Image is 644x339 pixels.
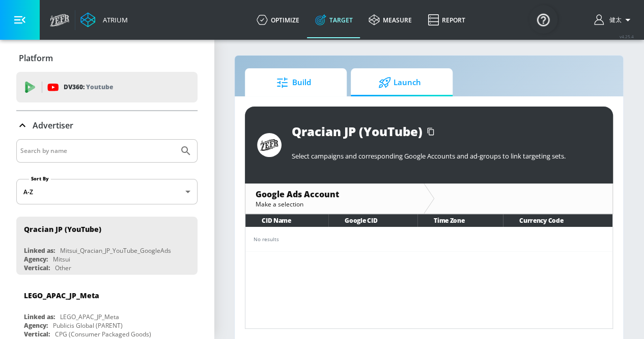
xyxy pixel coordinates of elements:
[55,330,151,338] div: CPG (Consumer Packaged Goods)
[53,321,123,330] div: Publicis Global (PARENT)
[16,111,198,140] div: Advertiser
[419,2,473,38] a: Report
[24,255,48,264] div: Agency:
[245,184,424,214] div: Google Ads AccountMake a selection
[594,14,634,26] button: 健太
[33,120,73,131] p: Advertiser
[19,53,53,64] p: Platform
[361,70,438,95] span: Launch
[503,214,612,227] th: Currency Code
[529,5,557,34] button: Open Resource Center
[99,15,128,24] div: Atrium
[20,144,175,158] input: Search by name
[255,70,332,95] span: Build
[16,217,198,275] div: Qracian JP (YouTube)Linked as:Mitsui_Qracian_JP_YouTube_GoogleAdsAgency:MitsuiVertical:Other
[24,312,55,321] div: Linked as:
[292,151,601,161] p: Select campaigns and corresponding Google Accounts and ad-groups to link targeting sets.
[60,246,171,255] div: Mitsui_Qracian_JP_YouTube_GoogleAds
[256,200,413,208] div: Make a selection
[60,312,119,321] div: LEGO_APAC_JP_Meta
[248,2,307,38] a: optimize
[53,255,70,264] div: Mitsui
[360,2,419,38] a: measure
[605,16,622,24] span: login as: kenta.kurishima@mbk-digital.co.jp
[24,291,99,300] div: LEGO_APAC_JP_Meta
[245,214,328,227] th: CID Name
[16,44,198,72] div: Platform
[254,236,604,243] div: No results
[24,224,101,234] div: Qracian JP (YouTube)
[328,214,417,227] th: Google CID
[86,82,113,92] p: Youtube
[292,123,423,140] div: Qracian JP (YouTube)
[24,330,50,338] div: Vertical:
[16,179,198,204] div: A-Z
[24,246,55,255] div: Linked as:
[16,72,198,102] div: DV360: Youtube
[307,2,360,38] a: Target
[64,82,113,93] p: DV360:
[256,189,413,200] div: Google Ads Account
[80,12,128,28] a: Atrium
[55,264,71,272] div: Other
[24,321,48,330] div: Agency:
[29,175,51,182] label: Sort By
[417,214,503,227] th: Time Zone
[620,34,634,39] span: v 4.25.4
[24,264,50,272] div: Vertical:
